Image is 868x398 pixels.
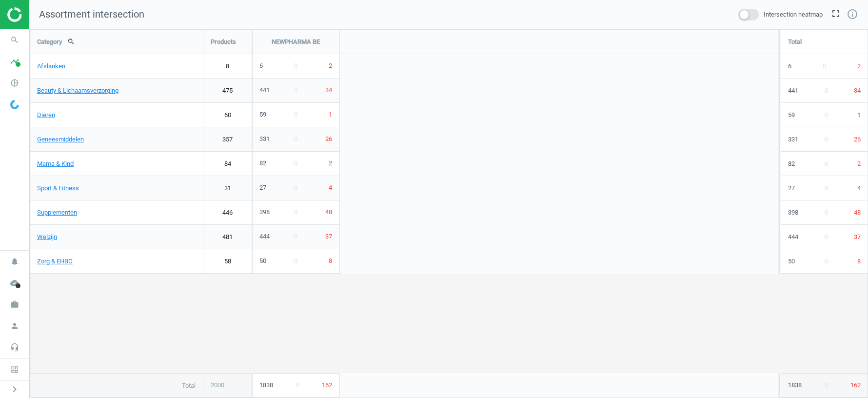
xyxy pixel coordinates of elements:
div: NEWPHARMA BE [252,30,339,54]
div: Total [781,30,868,54]
span: 0 [825,86,828,95]
span: 50 [259,257,266,264]
span: Assortment intersection [39,8,144,20]
span: 0 [294,135,297,142]
a: 446 [203,200,252,225]
button: search [62,33,80,50]
a: Geneesmiddelen [30,127,203,152]
a: 481 [203,225,252,249]
a: 475 [203,79,252,103]
span: 1 [857,111,861,119]
span: 27 [788,184,795,193]
span: 444 [259,233,270,240]
span: 48 [854,208,861,217]
span: 37 [854,233,861,241]
i: work [5,295,24,314]
div: Category [30,30,203,54]
span: 6 [259,62,263,69]
a: 60 [203,103,252,127]
span: 59 [259,111,266,118]
a: 84 [203,152,252,176]
i: notifications [5,252,24,271]
span: 0 [294,86,297,94]
span: 0 [825,233,828,241]
span: 37 [325,233,332,240]
span: 162 [850,381,861,390]
a: Sport & Fitness [30,176,203,200]
span: 6 [788,62,791,71]
a: Mama & Kind [30,152,203,176]
i: cloud_done [5,274,24,292]
span: 0 [294,233,297,240]
a: Afslanken [30,54,203,79]
span: 0 [823,62,826,71]
div: 2000 [203,374,252,397]
span: 444 [788,233,798,241]
a: 31 [203,176,252,200]
span: 0 [296,381,299,390]
a: Beauty & Lichaamsverzorging [30,79,203,103]
span: 26 [325,135,332,142]
i: pie_chart_outlined [5,74,24,92]
span: 2 [857,62,861,71]
a: Zorg & EHBO [30,249,203,274]
span: 8 [329,257,332,264]
span: 1 [329,111,332,118]
span: 82 [788,159,795,168]
span: 0 [825,381,828,390]
span: 34 [854,86,861,95]
div: Total [30,374,203,398]
span: 4 [329,184,332,191]
i: headset_mic [5,338,24,357]
a: info_outline [847,8,858,21]
i: search [5,31,24,49]
span: Intersection heatmap [764,10,823,19]
span: 0 [294,111,297,118]
span: 1838 [788,381,802,390]
span: 398 [788,208,798,217]
span: 331 [259,135,270,142]
span: 2 [329,159,332,167]
span: 50 [788,257,795,266]
span: 0 [825,208,828,217]
a: 8 [203,54,252,79]
i: chevron_right [9,383,20,395]
span: 1838 [259,381,273,390]
span: 4 [857,184,861,193]
a: 357 [203,127,252,152]
span: 59 [788,111,795,119]
i: info_outline [847,8,858,20]
button: chevron_right [2,383,27,396]
span: 2 [857,159,861,168]
i: timeline [5,52,24,71]
a: Welzijn [30,225,203,249]
span: 0 [294,257,297,264]
span: 162 [322,381,332,390]
span: 441 [788,86,798,95]
span: 0 [294,159,297,167]
span: 0 [825,135,828,144]
span: 0 [294,62,297,69]
span: 2 [329,62,332,69]
span: 48 [325,208,332,216]
span: 34 [325,86,332,94]
img: ajHJNr6hYgQAAAAASUVORK5CYII= [7,7,77,22]
span: 331 [788,135,798,144]
a: Dieren [30,103,203,127]
span: 0 [825,184,828,193]
span: 26 [854,135,861,144]
i: person [5,317,24,335]
img: wGWNvw8QSZomAAAAABJRU5ErkJggg== [10,100,19,109]
span: 0 [825,111,828,119]
div: Products [203,30,252,54]
span: 0 [294,208,297,216]
span: 27 [259,184,266,191]
span: 441 [259,86,270,94]
span: 398 [259,208,270,216]
span: 8 [857,257,861,266]
span: 0 [825,159,828,168]
span: 0 [294,184,297,191]
a: Supplementen [30,200,203,225]
span: 82 [259,159,266,167]
span: 0 [825,257,828,266]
